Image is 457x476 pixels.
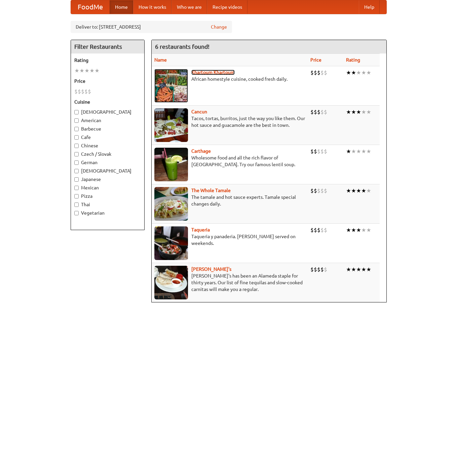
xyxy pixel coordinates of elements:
[74,99,141,105] h5: Cuisine
[356,148,361,155] li: ★
[154,57,167,63] a: Name
[356,226,361,234] li: ★
[89,67,94,74] li: ★
[94,67,100,74] li: ★
[317,266,320,273] li: $
[155,43,210,50] ng-pluralize: 6 restaurants found!
[84,67,89,74] li: ★
[346,69,351,76] li: ★
[74,125,141,132] label: Barbecue
[356,108,361,116] li: ★
[74,134,141,141] label: Cafe
[74,142,141,149] label: Chinese
[74,117,141,124] label: American
[366,226,371,234] li: ★
[74,135,79,140] input: Cafe
[154,233,305,247] p: Taqueria y panaderia. [PERSON_NAME] served on weekends.
[314,226,317,234] li: $
[74,78,141,84] h5: Price
[74,144,79,148] input: Chinese
[154,272,305,293] p: [PERSON_NAME]'s has been an Alameda staple for thirty years. Our list of fine tequilas and slow-c...
[359,0,380,14] a: Help
[314,187,317,194] li: $
[191,148,211,154] a: Carthage
[310,266,314,273] li: $
[172,0,207,14] a: Who we are
[74,177,79,182] input: Japanese
[324,266,327,273] li: $
[74,127,79,131] input: Barbecue
[207,0,247,14] a: Recipe videos
[320,226,324,234] li: $
[351,148,356,155] li: ★
[71,0,110,14] a: FoodMe
[361,266,366,273] li: ★
[310,57,321,63] a: Price
[314,148,317,155] li: $
[191,227,210,232] a: Taqueria
[79,67,84,74] li: ★
[74,176,141,183] label: Japanese
[71,40,144,53] h4: Filter Restaurants
[346,266,351,273] li: ★
[346,187,351,194] li: ★
[366,148,371,155] li: ★
[317,226,320,234] li: $
[356,187,361,194] li: ★
[351,187,356,194] li: ★
[191,266,231,272] a: [PERSON_NAME]'s
[154,148,188,181] img: carthage.jpg
[74,160,79,165] input: German
[346,108,351,116] li: ★
[351,226,356,234] li: ★
[314,266,317,273] li: $
[74,151,141,157] label: Czech / Slovak
[314,108,317,116] li: $
[154,108,188,142] img: cancun.jpg
[366,69,371,76] li: ★
[310,108,314,116] li: $
[320,69,324,76] li: $
[74,109,141,115] label: [DEMOGRAPHIC_DATA]
[71,21,232,33] div: Deliver to: [STREET_ADDRESS]
[78,88,81,95] li: $
[310,69,314,76] li: $
[74,201,141,208] label: Thai
[191,109,207,114] a: Cancun
[74,211,79,215] input: Vegetarian
[356,266,361,273] li: ★
[74,193,141,199] label: Pizza
[74,110,79,114] input: [DEMOGRAPHIC_DATA]
[154,115,305,129] p: Tacos, tortas, burritos, just the way you like them. Our hot sauce and guacamole are the best in ...
[356,69,361,76] li: ★
[191,70,235,75] a: Khartoum Khartoum
[191,188,231,193] b: The Whole Tamale
[366,266,371,273] li: ★
[74,168,141,174] label: [DEMOGRAPHIC_DATA]
[351,266,356,273] li: ★
[74,203,79,207] input: Thai
[314,69,317,76] li: $
[110,0,133,14] a: Home
[154,187,188,221] img: wholetamale.jpg
[154,76,305,82] p: African homestyle cuisine, cooked fresh daily.
[346,57,360,63] a: Rating
[317,108,320,116] li: $
[74,57,141,64] h5: Rating
[317,148,320,155] li: $
[324,148,327,155] li: $
[74,159,141,166] label: German
[133,0,172,14] a: How it works
[74,184,141,191] label: Mexican
[366,108,371,116] li: ★
[84,88,88,95] li: $
[81,88,84,95] li: $
[346,148,351,155] li: ★
[320,266,324,273] li: $
[351,108,356,116] li: ★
